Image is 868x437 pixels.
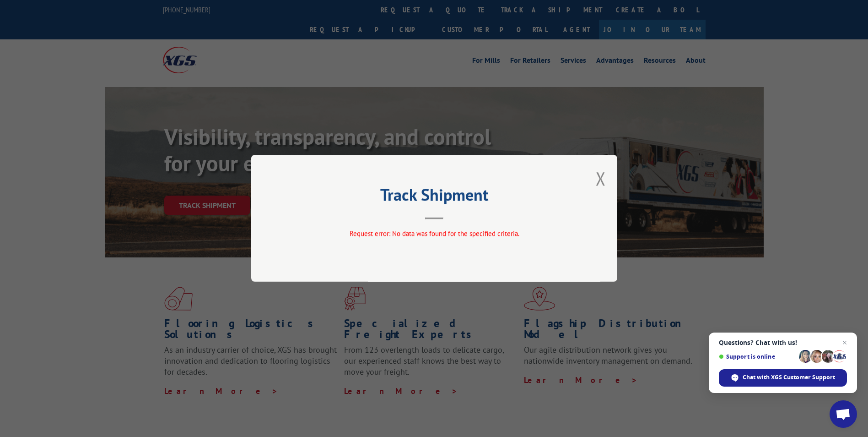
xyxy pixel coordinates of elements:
[349,229,519,238] span: Request error: No data was found for the specified criteria.
[297,188,571,206] h2: Track Shipment
[719,353,796,360] span: Support is online
[743,373,835,382] span: Chat with XGS Customer Support
[830,400,857,428] div: Open chat
[596,166,606,191] button: Close modal
[719,369,847,387] div: Chat with XGS Customer Support
[719,339,847,346] span: Questions? Chat with us!
[839,337,850,348] span: Close chat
